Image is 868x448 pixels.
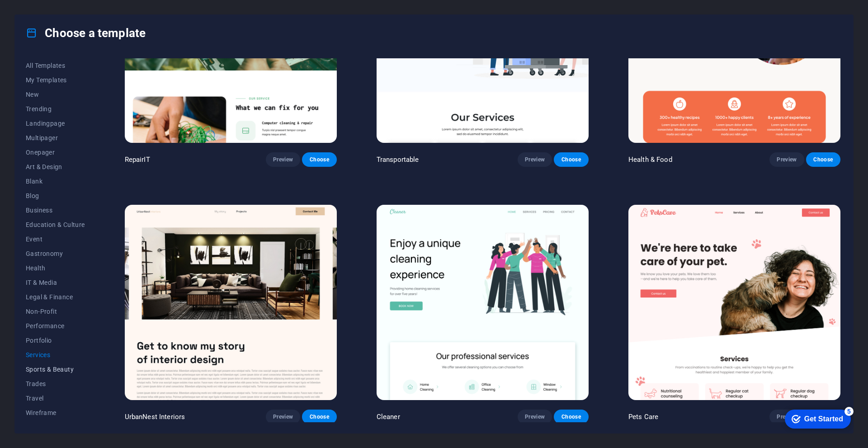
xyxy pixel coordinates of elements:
div: Get Started 5 items remaining, 0% complete [7,5,73,24]
button: New [26,87,85,102]
button: Preview [769,152,804,167]
button: Choose [302,152,336,167]
button: Art & Design [26,160,85,174]
span: Travel [26,395,85,402]
button: Sports & Beauty [26,362,85,377]
span: Services [26,351,85,358]
span: Business [26,207,85,214]
button: Travel [26,391,85,406]
p: UrbanNest Interiors [125,412,185,421]
p: RepairIT [125,155,150,164]
span: Preview [525,156,545,163]
button: Onepager [26,145,85,160]
span: Non-Profit [26,308,85,315]
button: Landingpage [26,116,85,131]
h4: Choose a template [26,26,146,40]
span: Preview [273,156,293,163]
span: Landingpage [26,120,85,127]
span: Blog [26,192,85,199]
img: Cleaner [377,205,589,400]
span: Gastronomy [26,250,85,257]
button: Event [26,232,85,246]
span: Trades [26,380,85,387]
span: Sports & Beauty [26,366,85,373]
p: Health & Food [628,155,672,164]
p: Transportable [377,155,419,164]
div: 5 [67,2,76,11]
button: Preview [266,410,300,424]
p: Pets Care [628,412,658,421]
button: Legal & Finance [26,290,85,304]
span: Education & Culture [26,221,85,228]
span: Event [26,236,85,243]
button: Preview [769,410,804,424]
button: Choose [806,152,840,167]
button: Performance [26,319,85,333]
button: All Templates [26,58,85,73]
button: Preview [518,152,552,167]
span: New [26,91,85,98]
button: Blank [26,174,85,189]
span: Preview [273,413,293,420]
span: Choose [561,156,581,163]
button: IT & Media [26,275,85,290]
button: Choose [554,152,588,167]
span: Blank [26,178,85,185]
span: All Templates [26,62,85,69]
span: Preview [525,413,545,420]
span: Preview [777,413,797,420]
button: Choose [554,410,588,424]
button: Non-Profit [26,304,85,319]
button: Blog [26,189,85,203]
button: Choose [302,410,336,424]
button: My Templates [26,73,85,87]
div: Get Started [27,10,66,18]
button: Services [26,348,85,362]
span: Legal & Finance [26,293,85,301]
button: Trades [26,377,85,391]
span: Choose [813,156,833,163]
img: UrbanNest Interiors [125,205,337,400]
button: Preview [518,410,552,424]
span: Choose [561,413,581,420]
span: Health [26,264,85,272]
span: Preview [777,156,797,163]
img: Pets Care [628,205,840,400]
button: Health [26,261,85,275]
button: Portfolio [26,333,85,348]
button: Trending [26,102,85,116]
span: Onepager [26,149,85,156]
button: Wireframe [26,406,85,420]
span: Trending [26,105,85,113]
span: Wireframe [26,409,85,416]
span: Multipager [26,134,85,141]
button: Multipager [26,131,85,145]
button: Preview [266,152,300,167]
span: Art & Design [26,163,85,170]
button: Business [26,203,85,217]
span: IT & Media [26,279,85,286]
span: Performance [26,322,85,330]
span: My Templates [26,76,85,84]
button: Gastronomy [26,246,85,261]
button: Education & Culture [26,217,85,232]
span: Choose [309,413,329,420]
span: Portfolio [26,337,85,344]
span: Choose [309,156,329,163]
p: Cleaner [377,412,400,421]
